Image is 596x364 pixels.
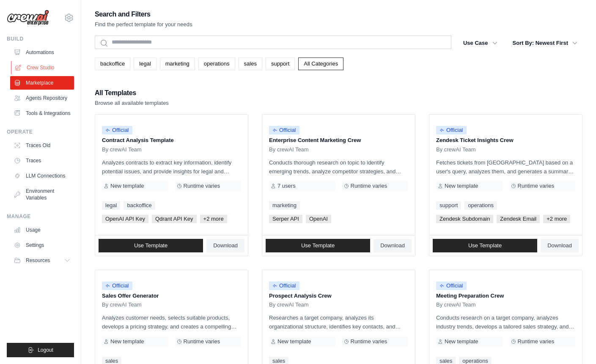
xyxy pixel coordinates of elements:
img: Logo [7,10,49,26]
a: legal [134,57,156,70]
span: Runtime varies [184,338,220,345]
span: Official [436,126,467,134]
span: Official [102,126,132,134]
a: Usage [10,223,74,237]
span: Official [269,126,299,134]
p: Meeting Preparation Crew [436,292,575,300]
p: Analyzes contracts to extract key information, identify potential issues, and provide insights fo... [102,158,241,176]
a: Use Template [266,239,370,252]
button: Resources [10,254,74,267]
span: Use Template [134,242,168,249]
p: Sales Offer Generator [102,292,241,300]
span: +2 more [200,215,227,223]
span: New template [110,338,144,345]
button: Logout [7,343,74,357]
span: Use Template [301,242,335,249]
span: Runtime varies [518,183,555,189]
div: Manage [7,213,74,220]
span: 7 users [277,183,296,189]
div: Operate [7,129,74,135]
span: OpenAI [306,215,331,223]
a: Download [206,239,244,252]
span: Zendesk Email [497,215,540,223]
span: Qdrant API Key [152,215,197,223]
a: support [436,201,461,210]
span: By crewAI Team [102,146,142,153]
p: Fetches tickets from [GEOGRAPHIC_DATA] based on a user's query, analyzes them, and generates a su... [436,158,575,176]
button: Sort By: Newest First [508,36,582,51]
span: OpenAI API Key [102,215,148,223]
a: Agents Repository [10,91,74,105]
span: Zendesk Subdomain [436,215,493,223]
span: Serper API [269,215,302,223]
a: operations [464,201,497,210]
p: Analyzes customer needs, selects suitable products, develops a pricing strategy, and creates a co... [102,313,241,331]
p: Conducts thorough research on topic to identify emerging trends, analyze competitor strategies, a... [269,158,408,176]
a: Automations [10,46,74,59]
a: backoffice [95,57,130,70]
p: Enterprise Content Marketing Crew [269,136,408,145]
span: By crewAI Team [269,301,309,308]
a: marketing [160,57,195,70]
span: Runtime varies [184,183,220,189]
span: New template [277,338,311,345]
a: Use Template [99,239,203,252]
span: By crewAI Team [436,301,476,308]
span: Resources [26,257,50,264]
a: operations [198,57,235,70]
span: By crewAI Team [436,146,476,153]
h2: Search and Filters [95,8,192,20]
span: Download [380,242,405,249]
span: Runtime varies [351,183,387,189]
a: Marketplace [10,76,74,90]
span: New template [445,338,478,345]
a: sales [239,57,262,70]
button: Use Case [458,36,503,51]
span: Download [547,242,572,249]
a: All Categories [298,57,343,70]
span: Runtime varies [351,338,387,345]
span: New template [110,183,144,189]
p: Researches a target company, analyzes its organizational structure, identifies key contacts, and ... [269,313,408,331]
span: Official [269,282,299,290]
span: Runtime varies [518,338,555,345]
span: +2 more [543,215,570,223]
p: Prospect Analysis Crew [269,292,408,300]
a: Download [374,239,412,252]
span: By crewAI Team [102,301,142,308]
p: Contract Analysis Template [102,136,241,145]
a: Use Template [433,239,537,252]
span: Use Template [468,242,502,249]
a: Download [541,239,579,252]
h2: All Templates [95,87,169,99]
span: Download [213,242,238,249]
p: Browse all available templates [95,99,169,107]
a: Crew Studio [11,61,75,74]
a: support [266,57,295,70]
a: Traces [10,154,74,167]
p: Find the perfect template for your needs [95,20,192,29]
p: Zendesk Ticket Insights Crew [436,136,575,145]
a: LLM Connections [10,169,74,183]
span: New template [445,183,478,189]
a: Environment Variables [10,184,74,205]
a: legal [102,201,120,210]
div: Build [7,36,74,42]
a: Settings [10,238,74,252]
a: backoffice [124,201,155,210]
a: Tools & Integrations [10,107,74,120]
span: By crewAI Team [269,146,309,153]
span: Official [436,282,467,290]
a: marketing [269,201,300,210]
a: Traces Old [10,139,74,152]
p: Conducts research on a target company, analyzes industry trends, develops a tailored sales strate... [436,313,575,331]
span: Logout [38,347,53,353]
span: Official [102,282,132,290]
